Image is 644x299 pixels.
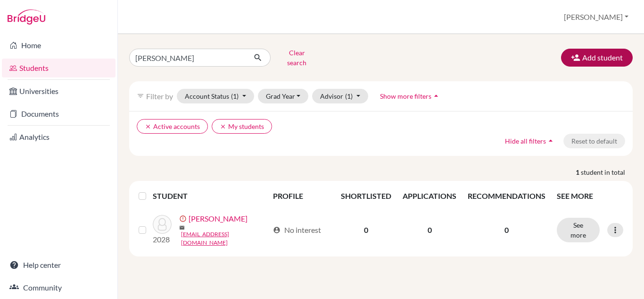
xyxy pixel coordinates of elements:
a: Students [2,59,116,77]
span: account_circle [273,226,281,234]
th: SHORTLISTED [335,185,397,207]
span: Show more filters [380,92,431,100]
th: APPLICATIONS [397,185,462,207]
i: clear [145,123,151,130]
button: Reset to default [563,134,625,148]
th: RECOMMENDATIONS [462,185,551,207]
a: Documents [2,104,116,123]
button: Account Status(1) [177,89,254,103]
th: PROFILE [267,185,335,207]
span: Filter by [146,92,173,101]
span: error_outline [179,215,189,222]
button: clearActive accounts [137,119,208,134]
i: arrow_drop_up [431,91,441,101]
td: 0 [335,207,397,253]
a: [EMAIL_ADDRESS][DOMAIN_NAME] [181,230,269,247]
button: Show more filtersarrow_drop_up [372,89,449,103]
span: (1) [345,92,353,100]
input: Find student by name... [129,49,246,67]
button: Grad Year [258,89,309,103]
i: clear [220,123,226,130]
td: 0 [397,207,462,253]
a: Analytics [2,128,116,146]
img: Chen, Anna [153,215,172,234]
a: Help center [2,256,116,274]
i: arrow_drop_up [546,136,555,145]
p: 0 [468,224,545,236]
button: [PERSON_NAME] [560,8,633,26]
span: (1) [231,92,239,100]
img: Bridge-U [8,9,45,25]
button: Clear search [271,45,323,70]
a: [PERSON_NAME] [189,213,248,224]
strong: 1 [576,167,581,177]
div: No interest [273,224,321,236]
button: clearMy students [212,119,272,134]
a: Community [2,278,116,297]
i: filter_list [137,92,144,100]
button: Hide all filtersarrow_drop_up [497,134,563,148]
button: See more [557,218,600,242]
a: Home [2,36,116,55]
span: mail [179,225,185,231]
th: STUDENT [153,185,268,207]
span: student in total [581,167,633,177]
button: Advisor(1) [312,89,368,103]
button: Add student [561,49,633,67]
p: 2028 [153,234,172,245]
th: SEE MORE [551,185,629,207]
span: Hide all filters [505,137,546,145]
a: Universities [2,82,116,101]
